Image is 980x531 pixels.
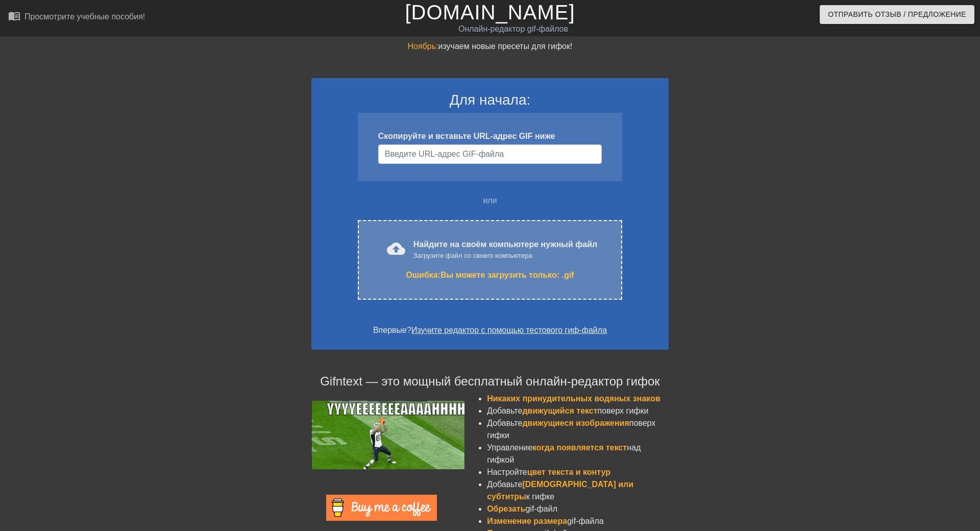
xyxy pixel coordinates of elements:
ya-tr-span: поверх гифки [598,406,649,415]
ya-tr-span: Впервые? [373,326,411,334]
ya-tr-span: изучаем новые пресеты для гифок! [438,42,573,51]
ya-tr-span: [DEMOGRAPHIC_DATA] или субтитры [487,480,633,501]
ya-tr-span: Онлайн-редактор gif-файлов [458,25,568,33]
ya-tr-span: или [483,196,497,205]
ya-tr-span: gif-файл [525,504,557,513]
ya-tr-span: Вы можете загрузить только: .gif [440,271,574,279]
ya-tr-span: Загрузите файл со своего компьютера [413,252,532,259]
ya-tr-span: когда появляется текст [532,443,627,452]
ya-tr-span: цвет текста и контур [527,468,610,476]
ya-tr-span: Обрезать [487,504,525,513]
ya-tr-span: движущийся текст [522,406,597,415]
ya-tr-span: Добавьте [487,480,522,489]
ya-tr-span: gif-файла [567,517,603,525]
a: [DOMAIN_NAME] [405,1,575,23]
ya-tr-span: Найдите на своём компьютере нужный файл [413,240,597,249]
img: Купи Мне Кофе [326,495,437,521]
ya-tr-span: menu_book_бук меню [8,10,83,22]
ya-tr-span: Управление [487,443,532,452]
ya-tr-span: Для начала: [450,92,531,108]
ya-tr-span: Изменение размера [487,517,567,525]
img: football_small.gif [311,401,464,469]
ya-tr-span: cloud_upload загрузить [387,239,484,258]
ya-tr-span: Ноябрь: [408,42,438,51]
a: Изучите редактор с помощью тестового гиф-файла [411,326,607,334]
a: Просмотрите учебные пособия! [8,10,145,26]
ya-tr-span: Скопируйте и вставьте URL-адрес GIF ниже [378,132,555,140]
ya-tr-span: Добавьте [487,406,522,415]
ya-tr-span: движущиеся изображения [522,419,629,427]
ya-tr-span: Gifntext — это мощный бесплатный онлайн-редактор гифок [320,374,660,388]
ya-tr-span: Ошибка: [406,271,440,279]
ya-tr-span: Отправить Отзыв / Предложение [828,8,966,21]
ya-tr-span: Никаких принудительных водяных знаков [487,394,660,403]
ya-tr-span: Просмотрите учебные пособия! [24,12,145,21]
button: Отправить Отзыв / Предложение [820,5,974,24]
input: Имя пользователя [378,144,602,164]
ya-tr-span: Настройте [487,468,527,476]
ya-tr-span: к гифке [526,492,554,501]
ya-tr-span: Добавьте [487,419,522,427]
